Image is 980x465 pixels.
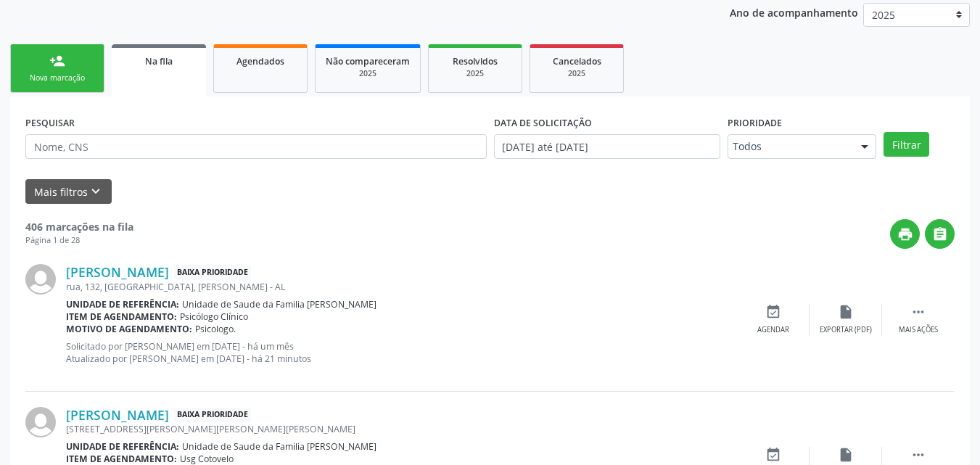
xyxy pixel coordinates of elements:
[182,298,376,310] span: Unidade de Saude da Familia [PERSON_NAME]
[765,447,781,463] i: event_available
[174,408,251,423] span: Baixa Prioridade
[25,220,133,234] strong: 406 marcações na fila
[326,68,410,79] div: 2025
[66,407,169,423] a: [PERSON_NAME]
[66,440,179,453] b: Unidade de referência:
[25,112,75,134] label: PESQUISAR
[25,234,133,247] div: Página 1 de 28
[25,179,112,205] button: Mais filtroskeyboard_arrow_down
[49,53,65,69] div: person_add
[899,325,938,335] div: Mais ações
[925,219,955,249] button: 
[21,73,94,83] div: Nova marcação
[88,184,104,199] i: keyboard_arrow_down
[540,68,613,79] div: 2025
[66,323,192,335] b: Motivo de agendamento:
[182,440,376,453] span: Unidade de Saude da Familia [PERSON_NAME]
[884,132,929,157] button: Filtrar
[66,340,737,365] p: Solicitado por [PERSON_NAME] em [DATE] - há um mês Atualizado por [PERSON_NAME] em [DATE] - há 21...
[897,226,913,242] i: print
[932,226,948,242] i: 
[820,325,872,335] div: Exportar (PDF)
[236,55,284,67] span: Agendados
[910,304,926,320] i: 
[66,310,177,323] b: Item de agendamento:
[728,112,782,134] label: Prioridade
[180,453,234,465] span: Usg Cotovelo
[66,298,179,310] b: Unidade de referência:
[145,55,173,67] span: Na fila
[453,55,498,67] span: Resolvidos
[66,264,169,280] a: [PERSON_NAME]
[765,304,781,320] i: event_available
[553,55,601,67] span: Cancelados
[195,323,236,335] span: Psicologo.
[66,281,737,293] div: rua, 132, [GEOGRAPHIC_DATA], [PERSON_NAME] - AL
[494,112,592,134] label: DATA DE SOLICITAÇÃO
[66,423,737,435] div: [STREET_ADDRESS][PERSON_NAME][PERSON_NAME][PERSON_NAME]
[174,265,251,280] span: Baixa Prioridade
[890,219,920,249] button: print
[25,264,56,295] img: img
[66,453,177,465] b: Item de agendamento:
[180,310,248,323] span: Psicólogo Clínico
[733,139,847,154] span: Todos
[494,134,721,159] input: Selecione um intervalo
[910,447,926,463] i: 
[730,3,858,21] p: Ano de acompanhamento
[838,304,854,320] i: insert_drive_file
[326,55,410,67] span: Não compareceram
[25,134,487,159] input: Nome, CNS
[838,447,854,463] i: insert_drive_file
[439,68,511,79] div: 2025
[757,325,789,335] div: Agendar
